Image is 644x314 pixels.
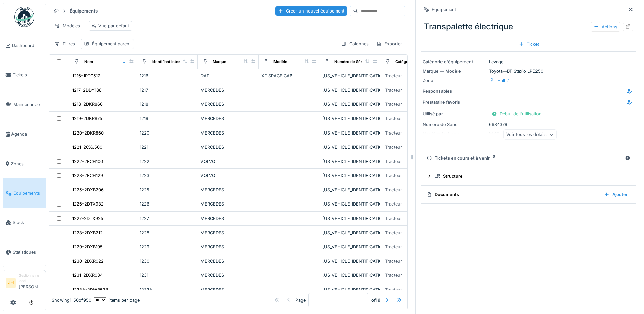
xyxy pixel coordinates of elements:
div: Tracteur [385,187,402,193]
div: Transpalette électrique [421,18,636,35]
div: Nom [84,59,93,65]
div: Voir tous les détails [503,130,556,140]
div: [US_VEHICLE_IDENTIFICATION_NUMBER] [322,187,378,193]
div: 1233A [140,287,195,293]
div: MERCEDES [200,144,256,150]
a: JH Gestionnaire local[PERSON_NAME] [6,273,43,294]
summary: Structure [424,170,633,183]
div: 1230-2DXR022 [72,258,104,264]
div: 1233A-2DWB528 [72,287,108,293]
div: Tracteur [385,101,402,107]
div: 1220 [140,130,195,136]
div: 1218-2DKR866 [72,101,103,107]
div: VOLVO [200,172,256,179]
div: 1227 [140,215,195,222]
div: MERCEDES [200,187,256,193]
div: [US_VEHICLE_IDENTIFICATION_NUMBER] [322,258,378,264]
a: Stock [3,208,46,237]
div: Catégorie d'équipement [423,58,486,65]
div: 1231-2DXR034 [72,272,103,279]
div: Modèle [273,59,287,65]
strong: Équipements [67,8,100,14]
div: 1226 [140,201,195,207]
span: Agenda [11,131,43,137]
div: Filtres [51,39,78,49]
div: Marque — Modèle [423,68,486,74]
summary: Tickets en cours et à venir0 [424,152,633,164]
div: Toyota — BT Staxio LPE250 [423,68,635,74]
div: 1217 [140,87,195,93]
div: [US_VEHICLE_IDENTIFICATION_NUMBER] [322,287,378,293]
div: 1223-2FCH129 [72,172,103,179]
a: Tickets [3,60,46,90]
div: DAF [200,73,256,79]
div: MERCEDES [200,244,256,250]
div: [US_VEHICLE_IDENTIFICATION_NUMBER] [322,115,378,122]
div: 1218 [140,101,195,107]
div: MERCEDES [200,115,256,122]
a: Maintenance [3,90,46,119]
div: Actions [591,22,620,32]
div: 1219 [140,115,195,122]
div: Tracteur [385,230,402,236]
div: 1222-2FCH106 [72,158,103,165]
a: Zones [3,149,46,178]
div: MERCEDES [200,258,256,264]
div: Zone [423,77,486,84]
div: Ajouter [601,190,630,199]
div: Vue par défaut [92,23,129,29]
div: Équipement [432,6,456,13]
div: Numéro de Série [423,121,486,128]
div: MERCEDES [200,230,256,236]
div: [US_VEHICLE_IDENTIFICATION_NUMBER] [322,87,378,93]
a: Statistiques [3,238,46,267]
div: 1231 [140,272,195,279]
div: Tracteur [385,73,402,79]
span: Statistiques [13,249,43,256]
div: MERCEDES [200,272,256,279]
div: Tracteur [385,215,402,222]
div: Ticket [516,40,542,49]
div: MERCEDES [200,130,256,136]
div: Colonnes [338,39,372,49]
div: Identifiant interne [152,59,185,65]
summary: DocumentsAjouter [424,188,633,201]
div: MERCEDES [200,287,256,293]
div: 1229 [140,244,195,250]
div: [US_VEHICLE_IDENTIFICATION_NUMBER] [322,144,378,150]
li: [PERSON_NAME] [19,273,43,293]
div: Équipement parent [92,41,131,47]
div: 1225-2DXB206 [72,187,104,193]
div: Tracteur [385,144,402,150]
div: Début de l'utilisation [489,109,544,118]
div: MERCEDES [200,215,256,222]
span: Équipements [13,190,43,196]
span: Tickets [13,72,43,78]
div: Documents [427,191,599,198]
div: Créer un nouvel équipement [275,6,347,16]
div: [US_VEHICLE_IDENTIFICATION_NUMBER] [322,73,378,79]
div: MERCEDES [200,87,256,93]
div: Gestionnaire local [19,273,43,284]
div: [US_VEHICLE_IDENTIFICATION_NUMBER] [322,272,378,279]
div: Marque [213,59,226,65]
div: [US_VEHICLE_IDENTIFICATION_NUMBER] [322,201,378,207]
div: Utilisé par [423,111,486,117]
div: 1221 [140,144,195,150]
a: Agenda [3,119,46,149]
a: Dashboard [3,31,46,60]
div: 1225 [140,187,195,193]
div: Levage [423,58,635,65]
div: Tracteur [385,258,402,264]
span: Zones [11,161,43,167]
div: 1230 [140,258,195,264]
div: [US_VEHICLE_IDENTIFICATION_NUMBER] [322,158,378,165]
div: 1228 [140,230,195,236]
div: Numéro de Série [334,59,365,65]
div: MERCEDES [200,201,256,207]
a: Équipements [3,178,46,208]
div: 1223 [140,172,195,179]
div: 1221-2CXJ500 [72,144,102,150]
img: Badge_color-CXgf-gQk.svg [14,7,34,27]
span: Stock [13,219,43,226]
